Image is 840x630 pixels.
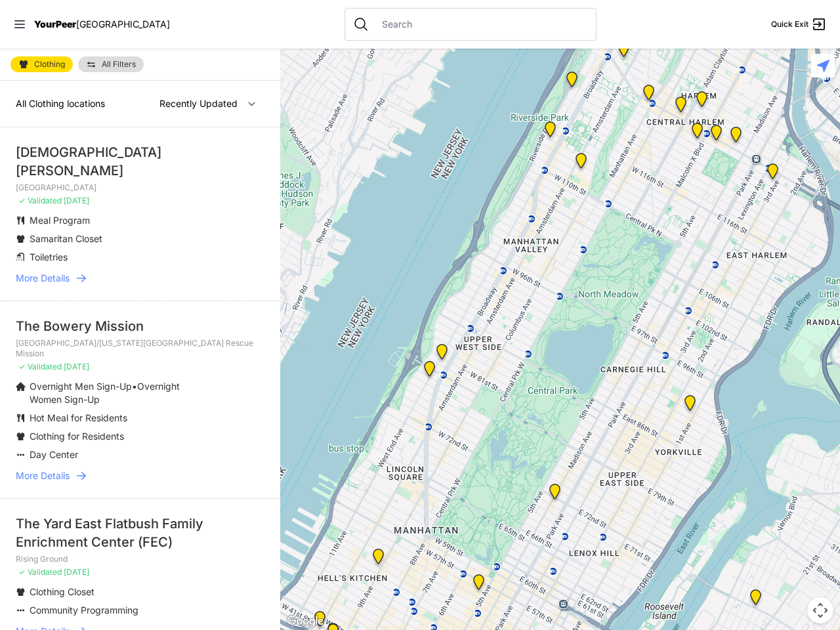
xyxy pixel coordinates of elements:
[30,215,90,226] span: Meal Program
[434,344,450,365] div: Pathways Adult Drop-In Program
[708,125,724,146] div: Manhattan
[16,272,70,285] span: More Details
[16,338,264,359] p: [GEOGRAPHIC_DATA]/[US_STATE][GEOGRAPHIC_DATA] Rescue Mission
[78,56,144,72] a: All Filters
[542,121,558,142] div: Ford Hall
[16,182,264,193] p: [GEOGRAPHIC_DATA]
[16,143,264,180] div: [DEMOGRAPHIC_DATA][PERSON_NAME]
[673,96,689,117] div: Uptown/Harlem DYCD Youth Drop-in Center
[10,56,73,72] a: Clothing
[30,586,94,597] span: Clothing Closet
[30,233,102,244] span: Samaritan Closet
[16,317,264,335] div: The Bowery Mission
[30,412,127,423] span: Hot Meal for Residents
[132,381,137,392] span: •
[34,20,170,28] a: YourPeer[GEOGRAPHIC_DATA]
[16,469,264,482] a: More Details
[283,613,327,630] img: Google
[370,549,387,570] div: 9th Avenue Drop-in Center
[16,469,70,482] span: More Details
[30,381,132,392] span: Overnight Men Sign-Up
[573,153,589,174] div: The Cathedral Church of St. John the Divine
[694,91,710,112] div: Manhattan
[34,18,76,30] span: YourPeer
[34,60,65,68] span: Clothing
[18,196,62,205] span: ✓ Validated
[64,567,89,577] span: [DATE]
[640,85,657,106] div: The PILLARS – Holistic Recovery Support
[765,163,781,184] div: Main Location
[728,127,744,148] div: East Harlem
[18,567,62,577] span: ✓ Validated
[771,16,827,32] a: Quick Exit
[16,272,264,285] a: More Details
[374,18,588,31] input: Search
[30,251,68,262] span: Toiletries
[747,589,764,610] div: Fancy Thrift Shop
[682,395,698,416] div: Avenue Church
[16,98,105,109] span: All Clothing locations
[76,18,170,30] span: [GEOGRAPHIC_DATA]
[771,19,808,30] span: Quick Exit
[283,613,327,630] a: Open this area in Google Maps (opens a new window)
[102,60,136,68] span: All Filters
[30,604,138,616] span: Community Programming
[16,554,264,564] p: Rising Ground
[30,449,78,460] span: Day Center
[807,597,833,623] button: Map camera controls
[16,514,264,551] div: The Yard East Flatbush Family Enrichment Center (FEC)
[64,196,89,205] span: [DATE]
[564,72,580,93] div: Manhattan
[18,362,62,371] span: ✓ Validated
[547,484,563,505] div: Manhattan
[64,362,89,371] span: [DATE]
[30,430,124,442] span: Clothing for Residents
